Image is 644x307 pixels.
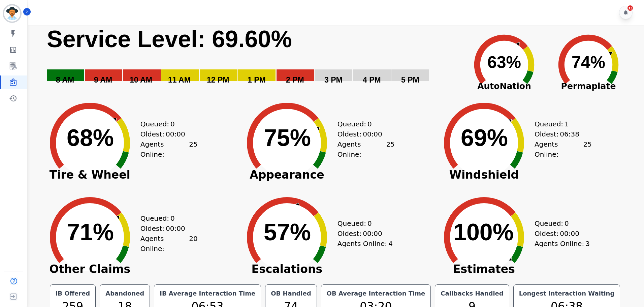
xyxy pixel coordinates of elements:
[39,172,140,178] span: Tire & Wheel
[130,75,152,84] text: 10 AM
[67,219,114,245] text: 71%
[535,119,585,129] div: Queued:
[627,5,633,11] div: 33
[546,80,631,93] span: Permaplate
[325,289,427,298] div: OB Average Interaction Time
[140,119,191,129] div: Queued:
[264,125,311,151] text: 75%
[560,129,579,139] span: 06:38
[535,239,592,249] div: Agents Online:
[47,26,292,52] text: Service Level: 69.60%
[518,289,616,298] div: Longest Interaction Waiting
[401,75,419,84] text: 5 PM
[158,289,257,298] div: IB Average Interaction Time
[572,53,605,72] text: 74%
[189,234,197,254] span: 20
[4,5,20,22] img: Bordered avatar
[140,213,191,223] div: Queued:
[264,219,311,245] text: 57%
[583,139,591,159] span: 25
[386,139,394,159] span: 25
[535,228,585,239] div: Oldest:
[337,139,395,159] div: Agents Online:
[54,289,92,298] div: IB Offered
[166,223,185,234] span: 00:00
[236,266,337,273] span: Escalations
[94,75,112,84] text: 9 AM
[565,218,569,228] span: 0
[337,218,388,228] div: Queued:
[367,119,372,129] span: 0
[337,228,388,239] div: Oldest:
[535,218,585,228] div: Queued:
[565,119,569,129] span: 1
[236,172,337,178] span: Appearance
[170,213,175,223] span: 0
[337,119,388,129] div: Queued:
[140,234,198,254] div: Agents Online:
[286,75,304,84] text: 2 PM
[453,219,514,245] text: 100%
[207,75,229,84] text: 12 PM
[104,289,146,298] div: Abandoned
[462,80,546,93] span: AutoNation
[388,239,393,249] span: 4
[166,129,185,139] span: 00:00
[433,266,535,273] span: Estimates
[140,139,198,159] div: Agents Online:
[560,228,579,239] span: 00:00
[140,223,191,234] div: Oldest:
[170,119,175,129] span: 0
[189,139,197,159] span: 25
[337,239,395,249] div: Agents Online:
[363,75,381,84] text: 4 PM
[439,289,505,298] div: Callbacks Handled
[585,239,590,249] span: 3
[269,289,312,298] div: OB Handled
[337,129,388,139] div: Oldest:
[140,129,191,139] div: Oldest:
[46,25,461,94] svg: Service Level: 0%
[367,218,372,228] span: 0
[363,228,382,239] span: 00:00
[433,172,535,178] span: Windshield
[168,75,191,84] text: 11 AM
[248,75,266,84] text: 1 PM
[535,139,592,159] div: Agents Online:
[363,129,382,139] span: 00:00
[487,53,521,72] text: 63%
[461,125,508,151] text: 69%
[67,125,114,151] text: 68%
[56,75,74,84] text: 8 AM
[535,129,585,139] div: Oldest:
[39,266,140,273] span: Other Claims
[324,75,343,84] text: 3 PM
